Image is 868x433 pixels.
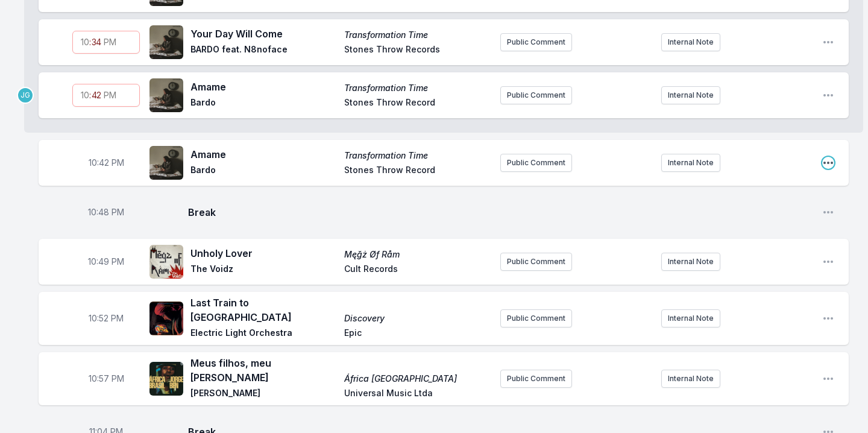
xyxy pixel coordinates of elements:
[344,43,491,58] span: Stones Throw Records
[344,387,491,402] span: Universal Music Ltda
[344,164,491,179] span: Stones Throw Record
[190,147,337,162] span: Amame
[661,154,720,172] button: Internal Note
[190,96,337,111] span: Bardo
[190,80,337,94] span: Amame
[89,312,124,324] span: Timestamp
[190,263,337,277] span: The Voidz
[190,43,337,58] span: BARDO feat. N8noface
[500,253,572,271] button: Public Comment
[822,157,834,169] button: Open playlist item options
[344,373,491,385] span: África [GEOGRAPHIC_DATA]
[661,33,720,51] button: Internal Note
[344,29,491,41] span: Transformation Time
[344,312,491,324] span: Discovery
[89,373,124,385] span: Timestamp
[88,256,124,268] span: Timestamp
[149,78,183,112] img: Transformation Time
[344,82,491,94] span: Transformation Time
[89,157,124,169] span: Timestamp
[188,205,813,220] span: Break
[500,154,572,172] button: Public Comment
[190,27,337,41] span: Your Day Will Come
[190,296,337,324] span: Last Train to [GEOGRAPHIC_DATA]
[149,245,183,279] img: Męğż Øf Råm
[344,263,491,277] span: Cult Records
[661,86,720,104] button: Internal Note
[822,206,834,218] button: Open playlist item options
[500,33,572,51] button: Public Comment
[88,206,124,218] span: Timestamp
[149,146,183,180] img: Transformation Time
[661,370,720,388] button: Internal Note
[822,312,834,324] button: Open playlist item options
[190,387,337,402] span: [PERSON_NAME]
[149,302,183,335] img: Discovery
[500,309,572,327] button: Public Comment
[344,96,491,111] span: Stones Throw Record
[72,84,140,107] input: Timestamp
[72,31,140,54] input: Timestamp
[661,253,720,271] button: Internal Note
[500,86,572,104] button: Public Comment
[822,89,834,101] button: Open playlist item options
[190,164,337,179] span: Bardo
[190,327,337,341] span: Electric Light Orchestra
[822,256,834,268] button: Open playlist item options
[822,373,834,385] button: Open playlist item options
[190,356,337,385] span: Meus filhos, meu [PERSON_NAME]
[344,248,491,261] span: Męğż Øf Råm
[344,327,491,341] span: Epic
[149,362,183,396] img: África Brasil
[149,25,183,59] img: Transformation Time
[344,150,491,162] span: Transformation Time
[822,36,834,48] button: Open playlist item options
[17,87,34,104] p: Jose Galvan
[500,370,572,388] button: Public Comment
[661,309,720,327] button: Internal Note
[190,246,337,261] span: Unholy Lover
